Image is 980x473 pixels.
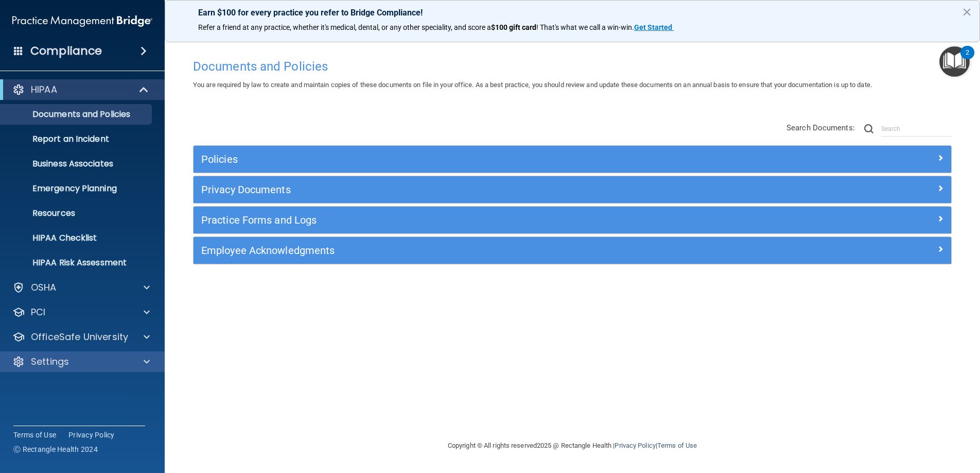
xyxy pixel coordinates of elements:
a: Terms of Use [13,430,56,440]
span: ! That's what we call a win-win. [536,23,634,31]
h4: Compliance [30,44,102,58]
a: Terms of Use [657,442,697,449]
button: Close [962,4,972,20]
div: 2 [966,53,969,66]
p: HIPAA Risk Assessment [7,258,147,268]
p: OSHA [31,281,57,294]
a: Get Started [634,23,674,31]
p: Documents and Policies [7,109,147,120]
h4: Documents and Policies [193,60,952,73]
a: HIPAA [12,83,149,96]
p: Resources [7,208,147,218]
p: OfficeSafe University [31,331,128,343]
h5: Privacy Documents [201,184,754,195]
p: HIPAA Checklist [7,233,147,243]
a: Privacy Policy [615,442,655,449]
a: OfficeSafe University [12,331,150,343]
span: You are required by law to create and maintain copies of these documents on file in your office. ... [193,81,872,89]
a: Practice Forms and Logs [201,212,943,228]
input: Search [881,121,952,137]
p: Earn $100 for every practice you refer to Bridge Compliance! [198,8,947,18]
p: Emergency Planning [7,183,147,194]
p: PCI [31,306,45,318]
p: Business Associates [7,159,147,169]
div: Copyright © All rights reserved 2025 @ Rectangle Health | | [384,429,760,462]
h5: Policies [201,154,754,165]
img: ic-search.3b580494.png [864,124,873,133]
img: PMB logo [12,11,152,31]
span: Ⓒ Rectangle Health 2024 [13,444,98,454]
h5: Practice Forms and Logs [201,214,754,226]
span: Refer a friend at any practice, whether it's medical, dental, or any other speciality, and score a [198,23,491,31]
a: Employee Acknowledgments [201,242,943,259]
a: Policies [201,151,943,167]
button: Open Resource Center, 2 new notifications [939,46,970,77]
a: OSHA [12,281,150,294]
a: Settings [12,356,150,368]
h5: Employee Acknowledgments [201,245,754,256]
p: Report an Incident [7,134,147,144]
strong: $100 gift card [491,23,536,31]
a: Privacy Policy [68,430,115,440]
a: PCI [12,306,150,318]
p: HIPAA [31,83,57,96]
span: Search Documents: [786,123,855,132]
a: Privacy Documents [201,181,943,198]
p: Settings [31,356,69,368]
strong: Get Started [634,23,672,31]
